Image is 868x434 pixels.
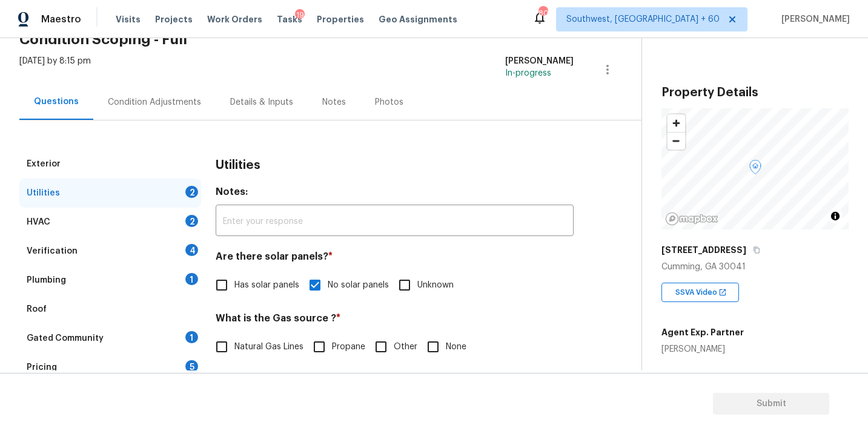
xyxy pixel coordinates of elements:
[661,283,739,302] div: SSVA Video
[332,341,365,353] span: Propane
[34,96,79,108] div: Questions
[668,114,685,132] button: Zoom in
[661,244,746,256] h5: [STREET_ADDRESS]
[668,132,685,150] button: Zoom out
[230,96,293,108] div: Details & Inputs
[538,7,547,19] div: 805
[668,133,685,150] span: Zoom out
[27,361,57,373] div: Pricing
[216,312,574,329] h4: What is the Gas source ?
[27,158,61,170] div: Exterior
[661,343,744,355] div: [PERSON_NAME]
[317,13,364,25] span: Properties
[108,96,201,108] div: Condition Adjustments
[661,108,849,229] canvas: Map
[417,279,454,292] span: Unknown
[446,341,466,353] span: None
[185,186,198,198] div: 2
[234,341,303,353] span: Natural Gas Lines
[185,215,198,227] div: 2
[207,13,262,25] span: Work Orders
[155,13,193,25] span: Projects
[375,96,403,108] div: Photos
[777,13,850,25] span: [PERSON_NAME]
[185,331,198,343] div: 1
[27,303,47,315] div: Roof
[832,209,839,223] span: Toggle attribution
[185,360,198,372] div: 5
[216,208,574,236] input: Enter your response
[234,279,299,292] span: Has solar panels
[19,33,641,45] h2: Condition Scoping - Full
[116,13,141,25] span: Visits
[665,212,718,226] a: Mapbox homepage
[295,9,305,21] div: 19
[322,96,346,108] div: Notes
[379,13,457,25] span: Geo Assignments
[661,87,849,99] h3: Property Details
[505,55,574,67] div: [PERSON_NAME]
[751,245,762,255] button: Copy Address
[394,341,417,353] span: Other
[27,216,50,228] div: HVAC
[277,15,302,24] span: Tasks
[216,159,260,171] h3: Utilities
[505,69,551,77] span: In-progress
[27,245,78,257] div: Verification
[185,244,198,256] div: 4
[675,286,722,298] span: SSVA Video
[328,279,389,292] span: No solar panels
[27,187,60,199] div: Utilities
[216,251,574,268] h4: Are there solar panels?
[185,273,198,285] div: 1
[661,261,849,273] div: Cumming, GA 30041
[216,186,574,203] h4: Notes:
[19,55,91,84] div: [DATE] by 8:15 pm
[41,13,81,25] span: Maestro
[661,326,744,338] h5: Agent Exp. Partner
[828,209,843,223] button: Toggle attribution
[718,288,727,297] img: Open In New Icon
[566,13,720,25] span: Southwest, [GEOGRAPHIC_DATA] + 60
[27,332,104,344] div: Gated Community
[27,274,66,286] div: Plumbing
[749,160,761,179] div: Map marker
